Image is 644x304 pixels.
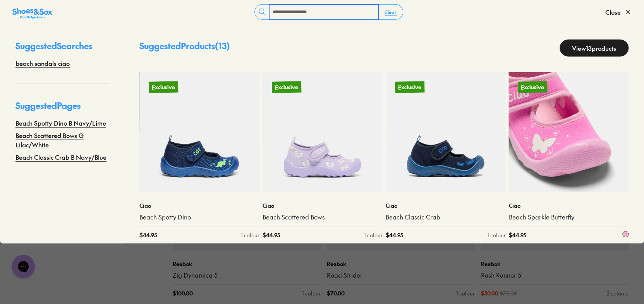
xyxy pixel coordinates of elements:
button: Clear [378,5,403,19]
a: Exclusive [139,72,259,192]
span: $ 50.00 [481,289,498,297]
a: Zig Dynamica 5 [173,271,321,280]
p: Exclusive [272,81,301,93]
p: Reebok [327,260,475,268]
span: $ 70.00 [500,289,517,297]
p: Exclusive [149,81,178,93]
p: Exclusive [395,81,424,93]
span: Close [605,7,621,17]
span: $ 44.95 [139,231,157,239]
span: $ 100.00 [173,289,193,297]
p: Ciao [386,202,506,210]
p: Ciao [263,202,383,210]
a: Shoes &amp; Sox [12,6,52,18]
a: Road Strider [327,271,475,280]
button: Close [605,3,632,21]
a: Beach Spotty Dino B Navy/Lime [15,118,106,128]
a: Rush Runner 5 [481,271,629,280]
span: $ 70.00 [327,289,345,297]
div: 1 colour [456,289,474,297]
a: View13products [560,40,629,57]
a: Beach Classic Crab B Navy/Blue [15,152,106,162]
a: beach sandals ciao [15,59,70,68]
div: 1 colour [487,231,505,239]
p: Ciao [508,202,629,210]
p: Suggested Searches [15,40,108,59]
p: Reebok [173,260,321,268]
a: Beach Scattered Bows [263,213,383,221]
p: Reebok [481,260,629,268]
p: Exclusive [518,81,548,93]
a: Beach Spotty Dino [139,213,259,221]
a: Exclusive [263,72,383,192]
p: Suggested Pages [15,99,108,118]
a: Beach Classic Crab [386,213,506,221]
span: $ 44.95 [508,231,526,239]
span: $ 44.95 [263,231,280,239]
div: 1 colour [364,231,383,239]
a: Exclusive [386,72,506,192]
p: Suggested Products [139,40,230,57]
span: ( 13 ) [215,40,230,52]
a: Beach Sparkle Butterfly [508,213,629,221]
a: Exclusive [508,72,629,192]
div: 2 colours [607,289,629,297]
p: Ciao [139,202,259,210]
div: 1 colour [302,289,321,297]
img: SNS_Logo_Responsive.svg [12,7,52,20]
div: 1 colour [241,231,259,239]
span: $ 44.95 [386,231,403,239]
iframe: Gorgias live chat messenger [8,252,39,281]
a: Beach Scattered Bows G Lilac/White [15,131,108,149]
